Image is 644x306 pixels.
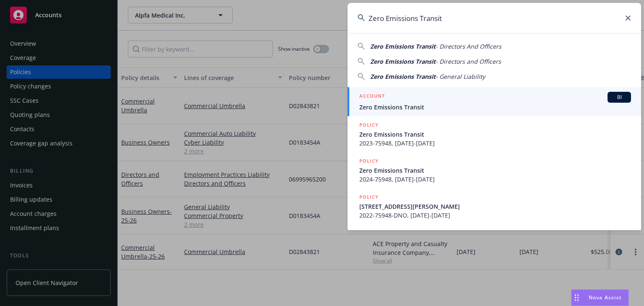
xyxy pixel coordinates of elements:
[348,116,641,152] a: POLICYZero Emissions Transit2023-75948, [DATE]-[DATE]
[359,175,631,184] span: 2024-75948, [DATE]-[DATE]
[359,157,379,165] h5: POLICY
[571,289,629,306] button: Nova Assist
[359,103,631,112] span: Zero Emissions Transit
[359,121,379,129] h5: POLICY
[348,87,641,116] a: ACCOUNTBIZero Emissions Transit
[359,92,385,102] h5: ACCOUNT
[370,57,436,65] span: Zero Emissions Transit
[348,224,641,260] a: POLICY
[348,152,641,188] a: POLICYZero Emissions Transit2024-75948, [DATE]-[DATE]
[359,193,379,201] h5: POLICY
[436,42,501,50] span: - Directors And Officers
[589,294,622,301] span: Nova Assist
[359,211,631,220] span: 2022-75948-DNO, [DATE]-[DATE]
[359,229,379,237] h5: POLICY
[370,73,436,80] span: Zero Emissions Transit
[436,57,501,65] span: - Directors and Officers
[370,42,436,50] span: Zero Emissions Transit
[348,188,641,224] a: POLICY[STREET_ADDRESS][PERSON_NAME]2022-75948-DNO, [DATE]-[DATE]
[359,166,631,175] span: Zero Emissions Transit
[359,130,631,139] span: Zero Emissions Transit
[611,93,628,101] span: BI
[359,139,631,148] span: 2023-75948, [DATE]-[DATE]
[436,73,485,80] span: - General Liability
[348,3,641,33] input: Search...
[571,290,582,306] div: Drag to move
[359,202,631,211] span: [STREET_ADDRESS][PERSON_NAME]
